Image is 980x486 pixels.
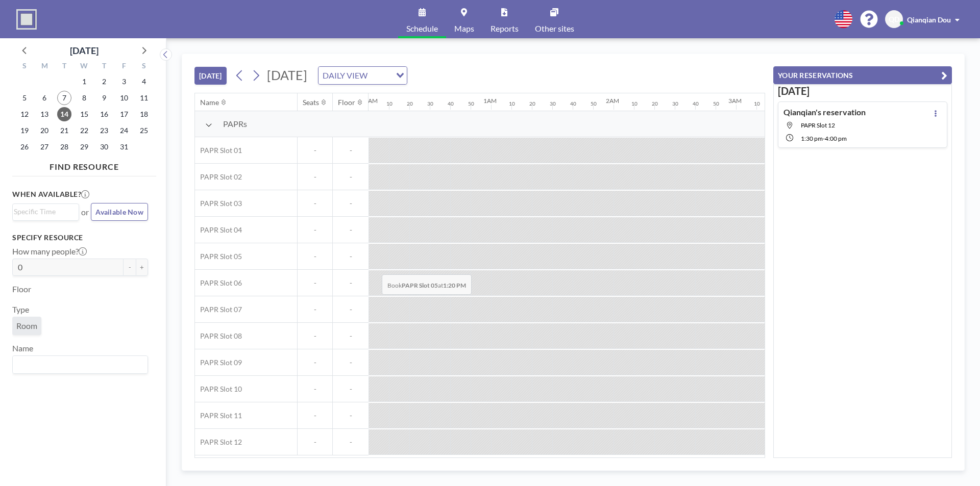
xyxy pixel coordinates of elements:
[17,140,32,154] span: Sunday, October 26, 2025
[303,98,319,107] div: Seats
[298,252,332,261] span: -
[17,123,32,138] span: Sunday, October 19, 2025
[773,66,952,84] button: YOUR RESERVATIONS
[194,67,227,85] button: [DATE]
[57,91,71,105] span: Tuesday, October 7, 2025
[195,358,242,367] span: PAPR Slot 09
[37,140,52,154] span: Monday, October 27, 2025
[713,100,719,107] div: 50
[672,100,678,107] div: 30
[333,438,369,447] span: -
[298,278,332,288] span: -
[137,107,151,121] span: Saturday, October 18, 2025
[652,100,658,107] div: 20
[195,331,242,341] span: PAPR Slot 08
[117,140,131,154] span: Friday, October 31, 2025
[91,203,148,221] button: Available Now
[509,100,515,107] div: 10
[14,206,73,217] input: Search for option
[195,225,242,235] span: PAPR Slot 04
[318,67,407,84] div: Search for option
[448,100,454,107] div: 40
[137,91,151,105] span: Saturday, October 11, 2025
[333,146,369,155] span: -
[55,60,75,73] div: T
[97,107,111,121] span: Thursday, October 16, 2025
[16,321,37,330] span: Room
[825,135,847,142] span: 4:00 PM
[298,411,332,420] span: -
[333,278,369,288] span: -
[137,123,151,138] span: Saturday, October 25, 2025
[15,60,35,73] div: S
[783,107,866,117] h4: Qianqian's reservation
[889,15,899,24] span: QD
[443,282,466,289] b: 1:20 PM
[97,140,111,154] span: Thursday, October 30, 2025
[491,24,519,33] span: Reports
[37,107,52,121] span: Monday, October 13, 2025
[298,172,332,182] span: -
[801,121,835,129] span: PAPR Slot 12
[14,358,142,371] input: Search for option
[195,146,242,155] span: PAPR Slot 01
[12,343,33,353] label: Name
[333,411,369,420] span: -
[298,199,332,208] span: -
[12,284,31,294] label: Floor
[371,69,390,82] input: Search for option
[298,358,332,367] span: -
[333,358,369,367] span: -
[454,24,474,33] span: Maps
[298,146,332,155] span: -
[57,140,71,154] span: Tuesday, October 28, 2025
[97,91,111,105] span: Thursday, October 9, 2025
[17,107,32,121] span: Sunday, October 12, 2025
[195,252,242,261] span: PAPR Slot 05
[97,123,111,138] span: Thursday, October 23, 2025
[117,123,131,138] span: Friday, October 24, 2025
[12,304,29,315] label: Type
[754,100,760,107] div: 10
[606,97,619,105] div: 2AM
[907,15,951,24] span: Qianqian Dou
[124,259,136,276] button: -
[195,199,242,208] span: PAPR Slot 03
[591,100,597,107] div: 50
[137,74,151,89] span: Saturday, October 4, 2025
[361,97,378,105] div: 12AM
[778,85,947,97] h3: [DATE]
[298,438,332,447] span: -
[134,60,154,73] div: S
[382,274,472,295] span: Book at
[333,172,369,182] span: -
[77,107,91,121] span: Wednesday, October 15, 2025
[195,411,242,420] span: PAPR Slot 11
[12,158,156,172] h4: FIND RESOURCE
[298,305,332,314] span: -
[17,91,32,105] span: Sunday, October 5, 2025
[223,119,247,129] span: PAPRs
[406,24,438,33] span: Schedule
[13,356,148,373] div: Search for option
[407,100,413,107] div: 20
[117,107,131,121] span: Friday, October 17, 2025
[77,74,91,89] span: Wednesday, October 1, 2025
[550,100,556,107] div: 30
[95,208,143,216] span: Available Now
[468,100,474,107] div: 50
[12,233,148,242] h3: Specify resource
[81,207,89,217] span: or
[195,305,242,314] span: PAPR Slot 07
[77,140,91,154] span: Wednesday, October 29, 2025
[298,385,332,394] span: -
[37,123,52,138] span: Monday, October 20, 2025
[195,278,242,288] span: PAPR Slot 06
[114,60,134,73] div: F
[728,97,742,105] div: 3AM
[298,331,332,341] span: -
[570,100,576,107] div: 40
[136,259,148,276] button: +
[70,43,99,58] div: [DATE]
[16,9,37,30] img: organization-logo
